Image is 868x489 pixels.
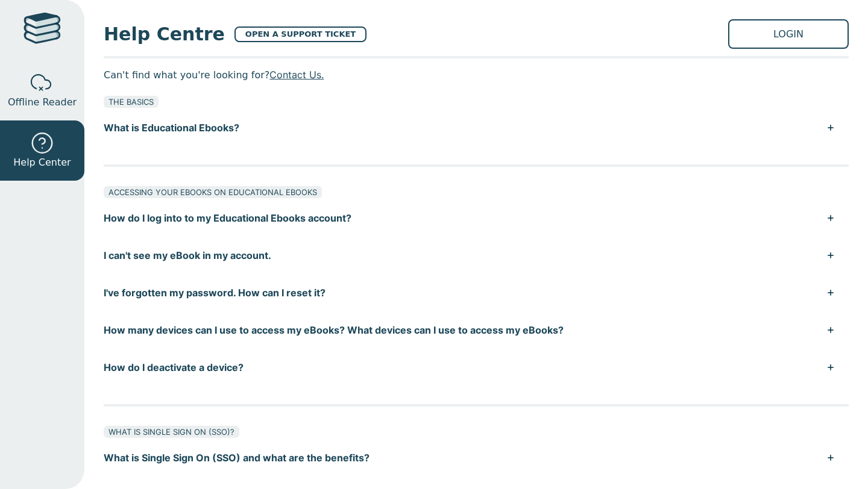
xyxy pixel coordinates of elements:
button: What is Educational Ebooks? [104,109,849,146]
button: How many devices can I use to access my eBooks? What devices can I use to access my eBooks? [104,311,849,349]
div: WHAT IS SINGLE SIGN ON (SSO)? [104,426,239,438]
a: LOGIN [728,19,849,49]
a: OPEN A SUPPORT TICKET [234,26,366,42]
div: ACCESSING YOUR EBOOKS ON EDUCATIONAL EBOOKS [104,186,322,198]
span: Help Centre [104,20,225,48]
button: How do I deactivate a device? [104,349,849,386]
span: Offline Reader [8,95,77,110]
a: Contact Us. [269,69,324,81]
div: THE BASICS [104,96,159,108]
span: Help Center [13,155,71,170]
button: How do I log into to my Educational Ebooks account? [104,199,849,237]
button: I've forgotten my password. How can I reset it? [104,274,849,311]
button: What is Single Sign On (SSO) and what are the benefits? [104,439,849,476]
p: Can't find what you're looking for? [104,66,849,84]
button: I can't see my eBook in my account. [104,237,849,274]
